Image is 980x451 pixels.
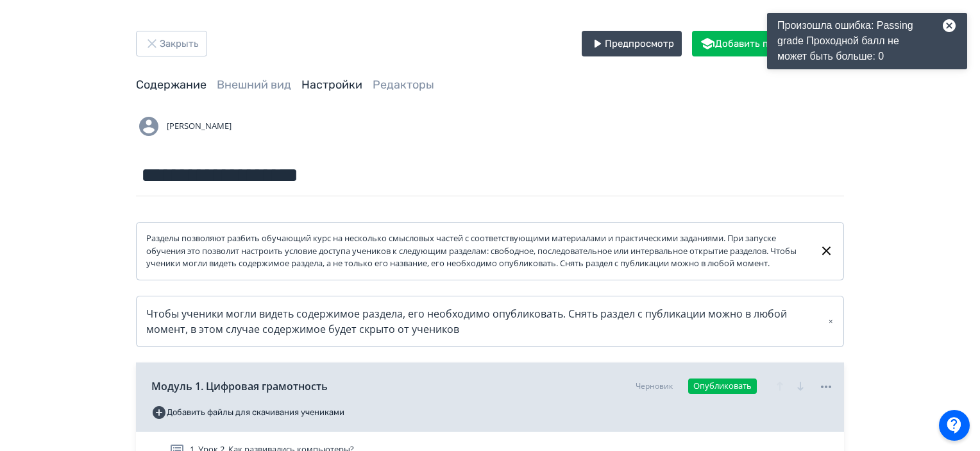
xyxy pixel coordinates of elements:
button: Закрыть [136,31,207,56]
button: Добавить поток обучения [692,31,844,56]
div: Черновик [636,380,673,392]
button: Предпросмотр [582,31,682,56]
span: Модуль 1. Цифровая грамотность [151,379,328,394]
div: Разделы позволяют разбить обучающий курс на несколько смысловых частей с соответствующими материа... [146,232,809,270]
a: Содержание [136,78,207,92]
a: Редакторы [373,78,434,92]
button: Добавить файлы для скачивания учениками [151,402,344,423]
a: Внешний вид [217,78,291,92]
div: Чтобы ученики могли видеть содержимое раздела, его необходимо опубликовать. Снять раздел с публик... [146,306,834,337]
a: Настройки [301,78,362,92]
div: Произошла ошибка: Passing grade Проходной балл не может быть больше: 0 [767,13,967,69]
button: Опубликовать [688,379,757,394]
span: [PERSON_NAME] [167,120,232,133]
